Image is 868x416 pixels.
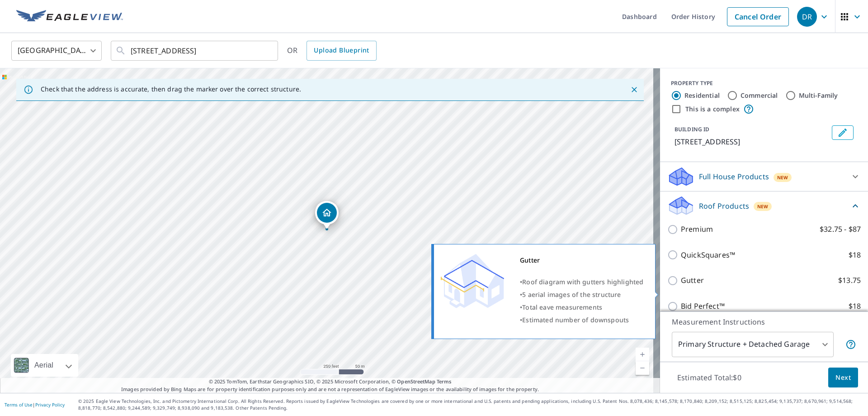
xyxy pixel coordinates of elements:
[835,372,851,383] span: Next
[314,45,369,56] span: Upload Blueprint
[667,195,861,216] div: Roof ProductsNew
[849,249,861,261] p: $18
[522,316,629,324] span: Estimated number of downspouts
[681,275,704,286] p: Gutter
[131,38,259,63] input: Search by address or latitude-longitude
[675,136,828,147] p: [STREET_ADDRESS]
[520,276,644,288] div: •
[522,277,643,286] span: Roof diagram with gutters highlighted
[757,203,769,210] span: New
[727,7,789,26] a: Cancel Order
[397,378,435,385] a: OpenStreetMap
[307,41,376,61] a: Upload Blueprint
[522,290,621,299] span: 5 aerial images of the structure
[832,125,854,140] button: Edit building 1
[628,84,640,96] button: Close
[681,301,725,312] p: Bid Perfect™
[520,301,644,314] div: •
[11,38,102,63] div: [GEOGRAPHIC_DATA]
[849,301,861,312] p: $18
[35,402,65,408] a: Privacy Policy
[670,368,749,387] p: Estimated Total: $0
[845,339,856,350] span: Your report will include the primary structure and a detached garage if one exists.
[522,303,602,311] span: Total eave measurements
[699,171,769,182] p: Full House Products
[520,254,644,267] div: Gutter
[838,275,861,286] p: $13.75
[685,105,740,114] label: This is a complex
[287,41,377,61] div: OR
[667,166,861,187] div: Full House ProductsNew
[16,10,123,24] img: EV Logo
[777,174,788,181] span: New
[828,368,858,388] button: Next
[11,354,78,377] div: Aerial
[32,354,56,377] div: Aerial
[5,402,65,407] p: |
[671,79,857,87] div: PROPERTY TYPE
[799,91,838,100] label: Multi-Family
[636,348,649,361] a: Current Level 17, Zoom In
[78,398,863,411] p: © 2025 Eagle View Technologies, Inc. and Pictometry International Corp. All Rights Reserved. Repo...
[699,201,749,211] p: Roof Products
[672,332,834,357] div: Primary Structure + Detached Garage
[315,201,339,229] div: Dropped pin, building 1, Residential property, 6 Dogwood Dr North Brunswick, NJ 08902
[820,224,861,235] p: $32.75 - $87
[681,224,713,235] p: Premium
[741,91,778,100] label: Commercial
[520,314,644,326] div: •
[441,254,504,308] img: Premium
[684,91,720,100] label: Residential
[209,378,452,386] span: © 2025 TomTom, Earthstar Geographics SIO, © 2025 Microsoft Corporation, ©
[681,249,735,261] p: QuickSquares™
[636,361,649,375] a: Current Level 17, Zoom Out
[672,316,856,327] p: Measurement Instructions
[5,402,33,408] a: Terms of Use
[675,125,709,133] p: BUILDING ID
[437,378,452,385] a: Terms
[520,288,644,301] div: •
[797,7,817,27] div: DR
[41,85,301,93] p: Check that the address is accurate, then drag the marker over the correct structure.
